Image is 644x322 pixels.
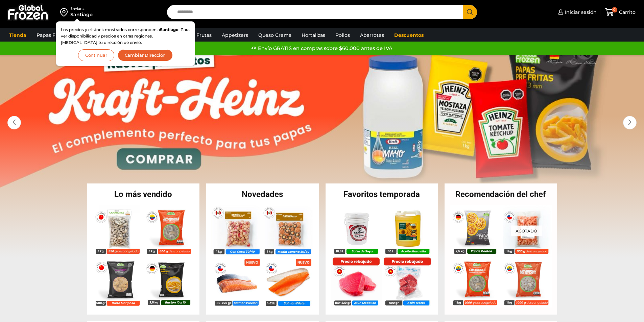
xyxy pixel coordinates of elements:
div: Santiago [70,11,93,18]
a: Papas Fritas [33,29,69,42]
a: Tienda [6,29,30,42]
button: Search button [463,5,477,19]
a: Pollos [332,29,353,42]
a: Queso Crema [255,29,295,42]
a: Descuentos [391,29,427,42]
a: Appetizers [218,29,252,42]
p: Agotado [511,225,542,236]
h2: Novedades [206,190,319,198]
div: Next slide [623,116,637,129]
button: Cambiar Dirección [118,49,173,61]
p: Los precios y el stock mostrados corresponden a . Para ver disponibilidad y precios en otras regi... [61,26,190,46]
span: 0 [612,7,617,13]
img: address-field-icon.svg [60,6,70,18]
a: Hortalizas [298,29,329,42]
strong: Santiago [160,27,178,32]
h2: Recomendación del chef [445,190,557,198]
button: Continuar [78,49,114,61]
a: 0 Carrito [603,4,637,20]
a: Iniciar sesión [556,5,597,19]
h2: Favoritos temporada [326,190,438,198]
h2: Lo más vendido [87,190,200,198]
span: Carrito [617,9,636,16]
div: Previous slide [7,116,21,129]
div: Enviar a [70,6,93,11]
span: Iniciar sesión [563,9,597,16]
a: Abarrotes [357,29,387,42]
